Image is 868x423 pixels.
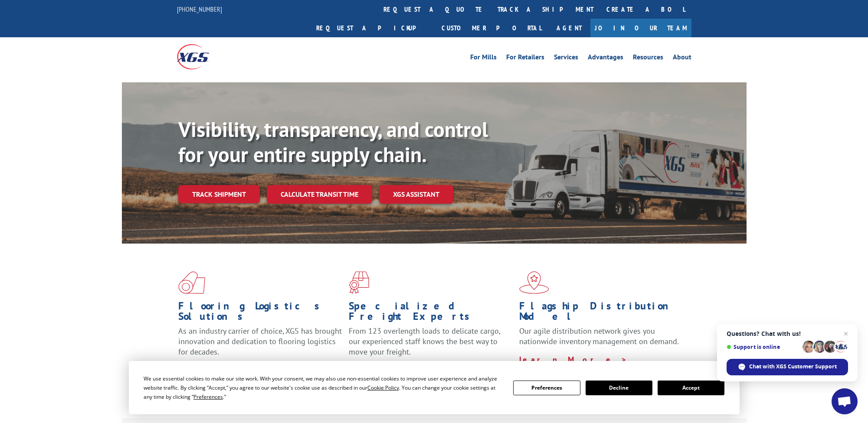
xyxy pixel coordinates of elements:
[519,326,679,346] span: Our agile distribution network gives you nationwide inventory management on demand.
[178,271,205,294] img: xgs-icon-total-supply-chain-intelligence-red
[144,374,503,401] div: We use essential cookies to make our site work. With your consent, we may also use non-essential ...
[749,363,837,371] span: Chat with XGS Customer Support
[349,301,513,326] h1: Specialized Freight Experts
[519,271,549,294] img: xgs-icon-flagship-distribution-model-red
[193,393,223,400] span: Preferences
[349,326,513,364] p: From 123 overlength loads to delicate cargo, our experienced staff knows the best way to move you...
[519,355,627,364] a: Learn More >
[178,116,488,168] b: Visibility, transparency, and control for your entire supply chain.
[832,388,858,414] a: Open chat
[267,185,372,204] a: Calculate transit time
[519,301,683,326] h1: Flagship Distribution Model
[177,5,222,13] a: [PHONE_NUMBER]
[590,19,691,37] a: Join Our Team
[588,54,623,63] a: Advantages
[727,359,848,375] span: Chat with XGS Customer Support
[513,381,580,395] button: Preferences
[658,381,724,395] button: Accept
[178,185,260,203] a: Track shipment
[633,54,663,63] a: Resources
[367,384,399,391] span: Cookie Policy
[727,344,799,350] span: Support is online
[554,54,578,63] a: Services
[548,19,590,37] a: Agent
[349,271,369,294] img: xgs-icon-focused-on-flooring-red
[673,54,691,63] a: About
[178,301,342,326] h1: Flooring Logistics Solutions
[178,326,342,357] span: As an industry carrier of choice, XGS has brought innovation and dedication to flooring logistics...
[586,381,652,395] button: Decline
[727,330,848,337] span: Questions? Chat with us!
[310,19,435,37] a: Request a pickup
[379,185,453,204] a: XGS ASSISTANT
[506,54,544,63] a: For Retailers
[470,54,497,63] a: For Mills
[129,361,740,414] div: Cookie Consent Prompt
[435,19,548,37] a: Customer Portal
